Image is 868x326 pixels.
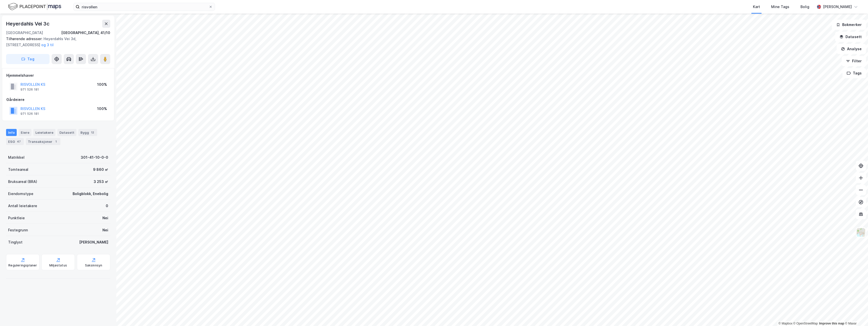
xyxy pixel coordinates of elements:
[53,139,58,144] div: 1
[97,82,107,88] div: 100%
[771,4,789,10] div: Mine Tags
[819,322,844,325] a: Improve this map
[832,20,866,30] button: Bokmerker
[8,203,37,209] div: Antall leietakere
[19,129,31,136] div: Eiere
[6,37,44,41] span: Tilhørende adresser:
[61,30,110,36] div: [GEOGRAPHIC_DATA], 41/10
[835,32,866,42] button: Datasett
[57,129,76,136] div: Datasett
[843,302,868,326] div: Kontrollprogram for chat
[93,167,108,173] div: 9 860 ㎡
[837,44,866,54] button: Analyse
[8,239,23,245] div: Tinglyst
[73,191,108,197] div: Boligblokk, Enebolig
[8,215,25,221] div: Punktleie
[842,68,866,78] button: Tags
[823,4,852,10] div: [PERSON_NAME]
[16,139,22,144] div: 47
[842,56,866,66] button: Filter
[6,138,24,145] div: ESG
[8,179,37,185] div: Bruksareal (BRA)
[80,3,209,11] input: Søk på adresse, matrikkel, gårdeiere, leietakere eller personer
[843,302,868,326] iframe: Chat Widget
[26,138,60,145] div: Transaksjoner
[49,263,67,267] div: Miljøstatus
[6,54,50,64] button: Tag
[97,106,107,112] div: 100%
[8,167,28,173] div: Tomteareal
[85,263,102,267] div: Saksinnsyn
[20,112,39,116] div: 971 526 181
[6,20,51,28] div: Heyerdahls Vei 3c
[6,97,110,103] div: Gårdeiere
[800,4,809,10] div: Bolig
[20,88,39,92] div: 971 526 181
[79,239,108,245] div: [PERSON_NAME]
[81,154,108,160] div: 301-41-10-0-0
[778,322,792,325] a: Mapbox
[8,154,25,160] div: Matrikkel
[793,322,818,325] a: OpenStreetMap
[6,30,43,36] div: [GEOGRAPHIC_DATA]
[102,215,108,221] div: Nei
[33,129,55,136] div: Leietakere
[753,4,760,10] div: Kart
[8,2,61,11] img: logo.f888ab2527a4732fd821a326f86c7f29.svg
[856,228,866,237] img: Z
[8,263,37,267] div: Reguleringsplaner
[102,227,108,233] div: Nei
[6,72,110,78] div: Hjemmelshaver
[6,36,106,48] div: Heyerdahls Vei 3d, [STREET_ADDRESS]
[90,130,95,135] div: 12
[78,129,97,136] div: Bygg
[94,179,108,185] div: 3 253 ㎡
[8,191,33,197] div: Eiendomstype
[8,227,28,233] div: Festegrunn
[106,203,108,209] div: 0
[6,129,17,136] div: Info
